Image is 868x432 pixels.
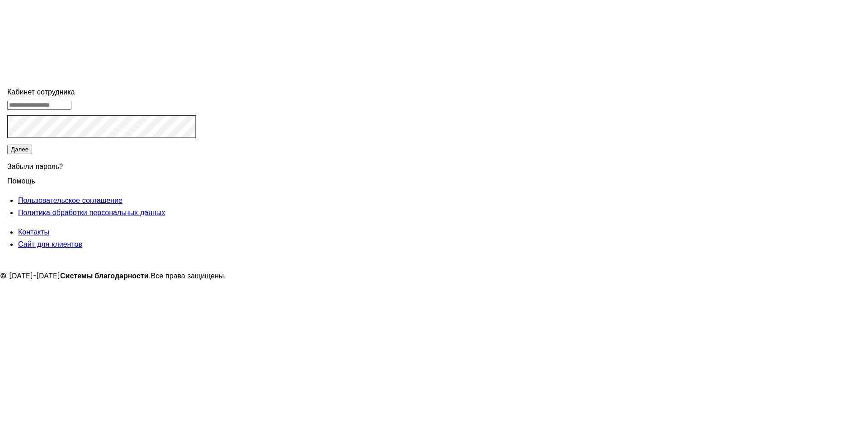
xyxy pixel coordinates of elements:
[7,171,35,185] span: Помощь
[7,155,196,175] div: Забыли пароль?
[18,208,165,217] a: Политика обработки персональных данных
[151,271,226,280] span: Все права защищены.
[18,239,82,249] a: Сайт для клиентов
[18,227,49,236] a: Контакты
[7,86,196,98] div: Кабинет сотрудника
[60,271,149,280] strong: Системы благодарности
[7,145,32,154] button: Далее
[18,196,123,205] a: Пользовательское соглашение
